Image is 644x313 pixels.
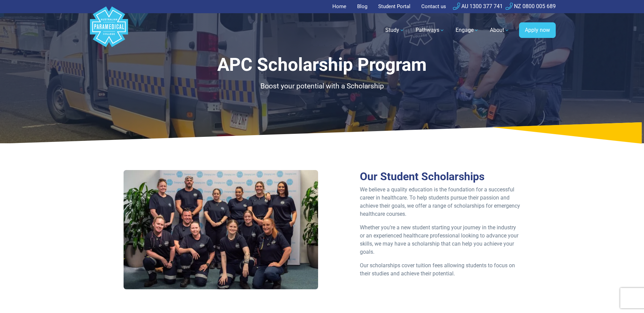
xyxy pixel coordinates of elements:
[452,21,483,40] a: Engage
[89,13,129,47] a: Australian Paramedical College
[453,3,503,9] a: AU 1300 377 741
[486,21,514,40] a: About
[411,21,449,40] a: Pathways
[505,3,556,9] a: NZ 0800 005 689
[360,262,520,278] p: Our scholarships cover tuition fees allowing students to focus on their studies and achieve their...
[360,170,520,183] h2: Our Student Scholarships
[124,54,521,76] h1: APC Scholarship Program
[124,81,521,92] p: Boost your potential with a Scholarship
[360,186,520,218] p: We believe a quality education is the foundation for a successful career in healthcare. To help s...
[360,224,520,256] p: Whether you’re a new student starting your journey in the industry or an experienced healthcare p...
[381,21,409,40] a: Study
[519,22,556,38] a: Apply now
